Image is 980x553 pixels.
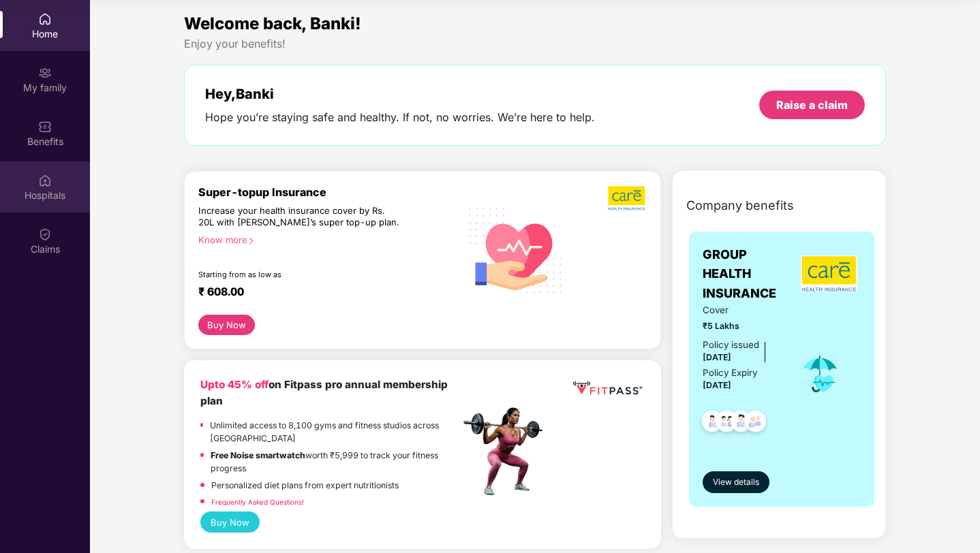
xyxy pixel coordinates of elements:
[686,196,794,215] span: Company benefits
[38,227,52,241] img: svg+xml;base64,PHN2ZyBpZD0iQ2xhaW0iIHhtbG5zPSJodHRwOi8vd3d3LnczLm9yZy8yMDAwL3N2ZyIgd2lkdGg9IjIwIi...
[739,407,772,440] img: svg+xml;base64,PHN2ZyB4bWxucz0iaHR0cDovL3d3dy53My5vcmcvMjAwMC9zdmciIHdpZHRoPSI0OC45NDMiIGhlaWdodD...
[184,14,361,33] span: Welcome back, Banki!
[210,419,459,445] p: Unlimited access to 8,100 gyms and fitness studios across [GEOGRAPHIC_DATA]
[460,193,572,306] img: svg+xml;base64,PHN2ZyB4bWxucz0iaHR0cDovL3d3dy53My5vcmcvMjAwMC9zdmciIHhtbG5zOnhsaW5rPSJodHRwOi8vd3...
[38,120,52,133] img: svg+xml;base64,PHN2ZyBpZD0iQmVuZWZpdHMiIHhtbG5zPSJodHRwOi8vd3d3LnczLm9yZy8yMDAwL3N2ZyIgd2lkdGg9Ij...
[198,285,446,301] div: ₹ 608.00
[713,476,759,489] span: View details
[776,97,848,112] div: Raise a claim
[703,380,731,390] span: [DATE]
[724,407,758,440] img: svg+xml;base64,PHN2ZyB4bWxucz0iaHR0cDovL3d3dy53My5vcmcvMjAwMC9zdmciIHdpZHRoPSI0OC45NDMiIGhlaWdodD...
[211,498,304,506] a: Frequently Asked Questions!
[205,110,595,125] div: Hope you’re staying safe and healthy. If not, no worries. We’re here to help.
[696,407,729,440] img: svg+xml;base64,PHN2ZyB4bWxucz0iaHR0cDovL3d3dy53My5vcmcvMjAwMC9zdmciIHdpZHRoPSI0OC45NDMiIGhlaWdodD...
[703,245,798,303] span: GROUP HEALTH INSURANCE
[198,205,401,229] div: Increase your health insurance cover by Rs. 20L with [PERSON_NAME]’s super top-up plan.
[703,366,757,380] div: Policy Expiry
[211,450,305,460] strong: Free Noise smartwatch
[798,351,842,396] img: icon
[703,319,780,332] span: ₹5 Lakhs
[710,407,744,440] img: svg+xml;base64,PHN2ZyB4bWxucz0iaHR0cDovL3d3dy53My5vcmcvMjAwMC9zdmciIHdpZHRoPSI0OC45MTUiIGhlaWdodD...
[198,234,452,244] div: Know more
[38,174,52,187] img: svg+xml;base64,PHN2ZyBpZD0iSG9zcGl0YWxzIiB4bWxucz0iaHR0cDovL3d3dy53My5vcmcvMjAwMC9zdmciIHdpZHRoPS...
[570,377,645,400] img: fppp.png
[703,471,769,493] button: View details
[198,270,402,279] div: Starting from as low as
[247,237,255,244] span: right
[198,315,255,335] button: Buy Now
[200,378,448,407] b: on Fitpass pro annual membership plan
[38,66,52,80] img: svg+xml;base64,PHN2ZyB3aWR0aD0iMjAiIGhlaWdodD0iMjAiIHZpZXdCb3g9IjAgMCAyMCAyMCIgZmlsbD0ibm9uZSIgeG...
[459,404,555,499] img: fpp.png
[703,338,759,352] div: Policy issued
[801,255,857,292] img: insurerLogo
[703,352,731,362] span: [DATE]
[198,185,460,199] div: Super-topup Insurance
[608,185,647,211] img: b5dec4f62d2307b9de63beb79f102df3.png
[205,86,595,102] div: Hey, Banki
[200,511,260,533] button: Buy Now
[38,12,52,26] img: svg+xml;base64,PHN2ZyBpZD0iSG9tZSIgeG1sbnM9Imh0dHA6Ly93d3cudzMub3JnLzIwMDAvc3ZnIiB3aWR0aD0iMjAiIG...
[184,37,887,51] div: Enjoy your benefits!
[200,378,269,391] b: Upto 45% off
[211,449,459,475] p: worth ₹5,999 to track your fitness progress
[211,479,399,492] p: Personalized diet plans from expert nutritionists
[703,303,780,317] span: Cover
